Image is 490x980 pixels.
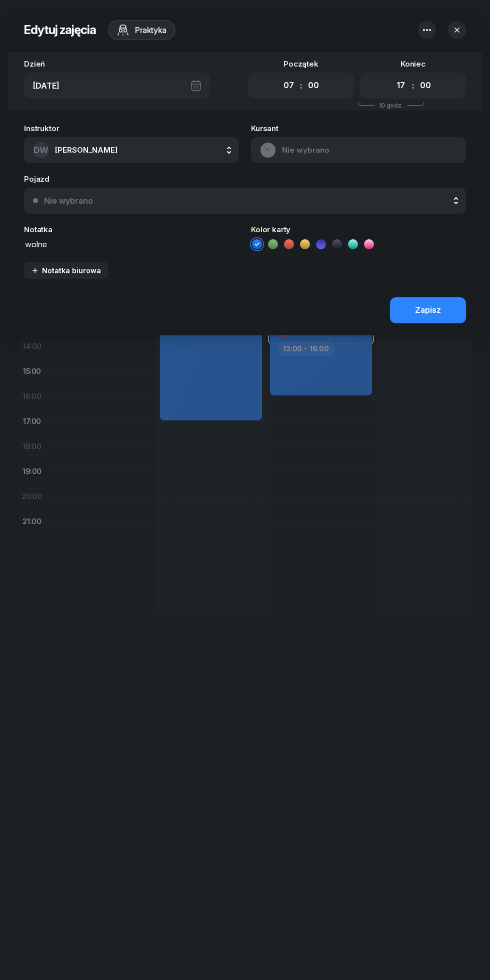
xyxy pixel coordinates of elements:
button: Nie wybrano [24,188,466,214]
div: Notatka biurowa [31,266,101,275]
button: Zapisz [390,297,466,323]
button: Notatka biurowa [24,262,108,279]
div: : [412,80,414,92]
h2: Edytuj zajęcia [24,22,96,38]
div: Zapisz [415,304,441,317]
div: Nie wybrano [44,197,93,205]
span: DW [33,146,48,155]
button: DW[PERSON_NAME] [24,137,239,163]
div: : [300,80,302,92]
span: [PERSON_NAME] [55,145,117,155]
